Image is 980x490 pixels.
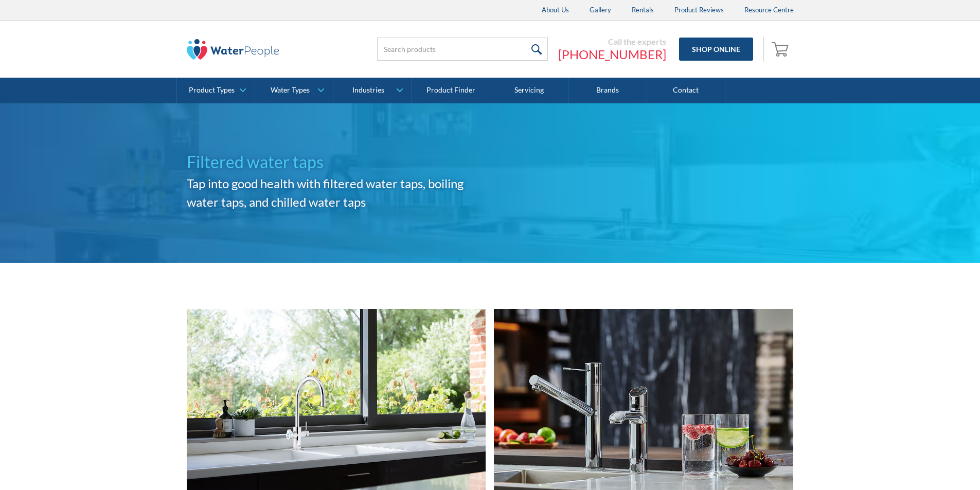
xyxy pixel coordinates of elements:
h2: Tap into good health with filtered water taps, boiling water taps, and chilled water taps [187,174,490,211]
div: Call the experts [558,37,666,47]
a: Servicing [490,78,568,103]
a: Product Types [177,78,255,103]
div: Water Types [271,86,310,95]
img: shopping cart [772,41,791,57]
a: Brands [568,78,647,103]
div: Industries [352,86,384,95]
a: Product Finder [412,78,490,103]
a: Shop Online [679,38,753,61]
input: Search products [377,38,548,61]
a: Contact [647,78,725,103]
img: The Water People [187,39,279,60]
a: Industries [333,78,411,103]
div: Product Types [189,86,235,95]
a: [PHONE_NUMBER] [558,47,666,62]
h1: Filtered water taps [187,150,490,174]
a: Open empty cart [769,37,794,62]
a: Water Types [255,78,333,103]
